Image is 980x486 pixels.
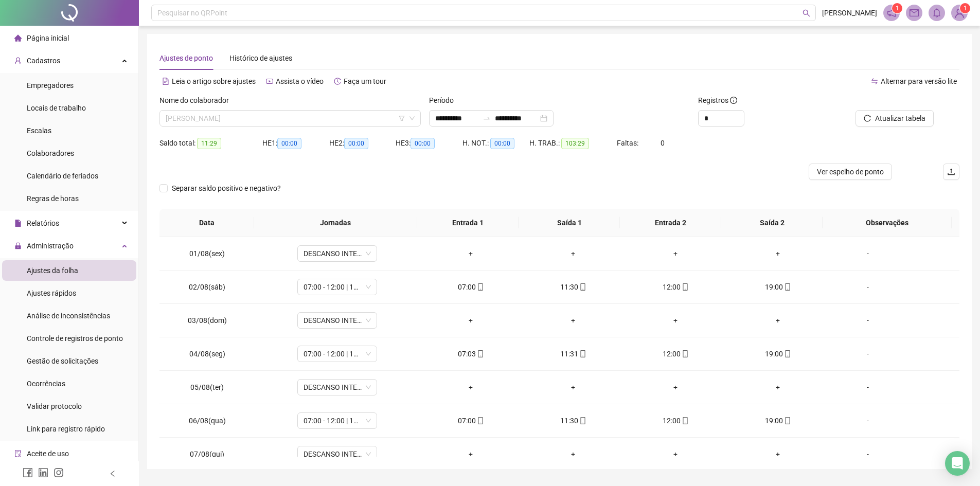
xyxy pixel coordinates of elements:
[304,313,371,328] span: DESCANSO INTER-JORNADA
[23,467,33,478] span: facebook
[27,149,74,157] span: Colaboradores
[27,380,65,388] span: Ocorrências
[856,110,934,127] button: Atualizar tabela
[530,382,616,393] div: +
[783,417,791,424] span: mobile
[189,350,225,358] span: 04/08(seg)
[159,54,213,62] span: Ajustes de ponto
[578,350,586,357] span: mobile
[276,77,324,85] span: Assista o vídeo
[838,448,898,460] div: -
[483,114,491,122] span: swap-right
[27,127,51,135] span: Escalas
[411,138,435,149] span: 00:00
[14,57,22,64] span: user-add
[561,138,589,149] span: 103:29
[14,242,22,249] span: lock
[462,137,529,149] div: H. NOT.:
[783,350,791,357] span: mobile
[530,448,616,460] div: +
[530,415,616,426] div: 11:30
[681,283,689,291] span: mobile
[661,139,665,147] span: 0
[27,449,69,458] span: Aceite de uso
[476,350,484,357] span: mobile
[27,425,105,433] span: Link para registro rápido
[864,115,871,122] span: reload
[809,164,892,180] button: Ver espelho de ponto
[476,283,484,291] span: mobile
[633,248,719,259] div: +
[633,315,719,326] div: +
[229,54,292,62] span: Histórico de ajustes
[14,450,22,457] span: audit
[109,470,116,477] span: left
[266,78,273,85] span: youtube
[964,5,967,12] span: 1
[871,78,878,85] span: swap
[428,415,514,426] div: 07:00
[838,248,898,259] div: -
[817,166,884,177] span: Ver espelho de ponto
[578,283,586,291] span: mobile
[54,467,64,478] span: instagram
[304,380,371,395] span: DESCANSO INTER-JORNADA
[530,348,616,359] div: 11:31
[490,138,514,149] span: 00:00
[633,448,719,460] div: +
[304,346,371,362] span: 07:00 - 12:00 | 12:30 - 19:00
[529,137,617,149] div: H. TRAB.:
[159,95,236,106] label: Nome do colaborador
[960,3,970,13] sup: Atualize o seu contato no menu Meus Dados
[172,77,256,85] span: Leia o artigo sobre ajustes
[530,315,616,326] div: +
[721,209,823,237] th: Saída 2
[578,417,586,424] span: mobile
[14,34,22,42] span: home
[698,95,737,106] span: Registros
[428,448,514,460] div: +
[838,382,898,393] div: -
[27,242,74,250] span: Administração
[428,281,514,293] div: 07:00
[27,334,123,343] span: Controle de registros de ponto
[822,7,877,19] span: [PERSON_NAME]
[838,348,898,359] div: -
[27,81,74,89] span: Empregadores
[27,402,82,410] span: Validar protocolo
[399,115,405,121] span: filter
[38,467,48,478] span: linkedin
[396,137,462,149] div: HE 3:
[190,383,224,391] span: 05/08(ter)
[334,78,341,85] span: history
[947,168,955,176] span: upload
[633,382,719,393] div: +
[838,281,898,293] div: -
[783,283,791,291] span: mobile
[304,446,371,462] span: DESCANSO INTER-JORNADA
[417,209,519,237] th: Entrada 1
[896,5,899,12] span: 1
[881,77,957,85] span: Alternar para versão lite
[304,413,371,428] span: 07:00 - 12:00 | 12:30 - 19:00
[945,451,970,476] div: Open Intercom Messenger
[620,209,721,237] th: Entrada 2
[27,172,98,180] span: Calendário de feriados
[27,312,110,320] span: Análise de inconsistências
[735,348,821,359] div: 19:00
[730,97,737,104] span: info-circle
[887,8,896,17] span: notification
[633,281,719,293] div: 12:00
[27,34,69,42] span: Página inicial
[838,315,898,326] div: -
[681,350,689,357] span: mobile
[633,415,719,426] div: 12:00
[304,279,371,295] span: 07:00 - 12:00 | 12:30 - 19:00
[530,281,616,293] div: 11:30
[188,316,227,325] span: 03/08(dom)
[166,111,415,126] span: FLAVIA BANDEIRA DAS NEVES
[27,219,59,227] span: Relatórios
[735,382,821,393] div: +
[952,5,967,21] img: 91214
[803,9,810,17] span: search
